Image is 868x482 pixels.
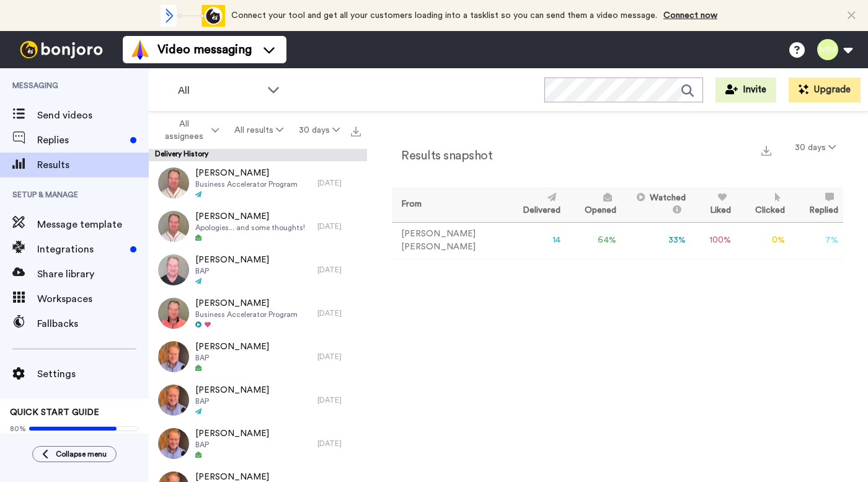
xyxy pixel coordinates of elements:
[317,221,361,231] div: [DATE]
[317,308,361,318] div: [DATE]
[159,118,209,143] span: All assignees
[158,211,189,242] img: 5e96716e-4298-430e-aca0-d9f3f8f7f1b5-thumb.jpg
[691,187,736,222] th: Liked
[736,222,790,259] td: 0 %
[195,254,269,266] span: [PERSON_NAME]
[149,422,367,465] a: [PERSON_NAME]BAP[DATE]
[10,408,99,417] span: QUICK START GUIDE
[392,149,492,163] h2: Results snapshot
[158,254,189,285] img: f9a1e324-c8c7-4048-83d6-9f91b00c71e4-thumb.jpg
[503,222,565,259] td: 14
[663,11,717,20] a: Connect now
[621,222,691,259] td: 33 %
[195,179,298,189] span: Business Accelerator Program
[392,187,503,222] th: From
[195,223,305,233] span: Apologies... and some thoughts!
[149,149,367,161] div: Delivery History
[157,5,225,27] div: animation
[157,41,252,58] span: Video messaging
[761,146,771,156] img: export.svg
[195,297,298,310] span: [PERSON_NAME]
[149,292,367,335] a: [PERSON_NAME]Business Accelerator Program[DATE]
[736,187,790,222] th: Clicked
[37,133,125,148] span: Replies
[790,222,843,259] td: 7 %
[347,121,365,140] button: Export all results that match these filters now.
[195,341,269,353] span: [PERSON_NAME]
[37,367,149,382] span: Settings
[565,187,621,222] th: Opened
[10,424,26,434] span: 80%
[195,266,269,276] span: BAP
[621,187,691,222] th: Watched
[789,78,861,102] button: Upgrade
[317,395,361,405] div: [DATE]
[195,440,269,450] span: BAP
[149,161,367,205] a: [PERSON_NAME]Business Accelerator Program[DATE]
[787,136,843,159] button: 30 days
[158,385,189,416] img: 774417e3-27aa-4421-8160-8d542b8b9639-thumb.jpg
[758,141,775,159] button: Export a summary of each team member’s results that match this filter now.
[565,222,621,259] td: 64 %
[37,217,149,232] span: Message template
[56,449,107,459] span: Collapse menu
[195,310,298,319] span: Business Accelerator Program
[149,248,367,292] a: [PERSON_NAME]BAP[DATE]
[317,178,361,188] div: [DATE]
[392,222,503,259] td: [PERSON_NAME] [PERSON_NAME]
[317,439,361,449] div: [DATE]
[151,113,227,148] button: All assignees
[37,292,149,306] span: Workspaces
[291,119,347,141] button: 30 days
[231,11,657,20] span: Connect your tool and get all your customers loading into a tasklist so you can send them a video...
[158,298,189,329] img: 9e043665-3c67-4435-8631-b63694811130-thumb.jpg
[351,127,361,136] img: export.svg
[158,341,189,372] img: 893ae91c-3848-48b6-8279-fd8ea590b3cd-thumb.jpg
[195,353,269,363] span: BAP
[158,167,189,199] img: d4a71aab-3678-493b-96e9-9ffddd6c5fef-thumb.jpg
[37,242,125,257] span: Integrations
[37,108,149,123] span: Send videos
[15,41,108,58] img: bj-logo-header-white.svg
[503,187,565,222] th: Delivered
[149,205,367,248] a: [PERSON_NAME]Apologies... and some thoughts![DATE]
[195,210,305,223] span: [PERSON_NAME]
[317,352,361,362] div: [DATE]
[37,158,149,172] span: Results
[715,78,776,102] button: Invite
[317,265,361,275] div: [DATE]
[37,267,149,282] span: Share library
[195,396,269,406] span: BAP
[195,427,269,440] span: [PERSON_NAME]
[227,119,291,141] button: All results
[691,222,736,259] td: 100 %
[130,40,150,60] img: vm-color.svg
[32,446,117,462] button: Collapse menu
[37,316,149,331] span: Fallbacks
[790,187,843,222] th: Replied
[149,335,367,378] a: [PERSON_NAME]BAP[DATE]
[195,384,269,396] span: [PERSON_NAME]
[195,167,298,179] span: [PERSON_NAME]
[158,428,189,459] img: bb0f3d4e-8ffa-45df-bc7d-8f04b68115da-thumb.jpg
[178,83,261,98] span: All
[149,378,367,422] a: [PERSON_NAME]BAP[DATE]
